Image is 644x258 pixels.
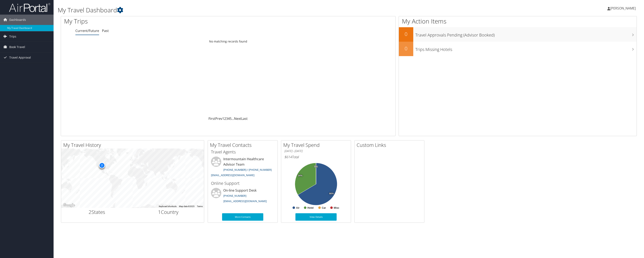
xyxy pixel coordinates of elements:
[9,52,31,63] span: Travel Approval
[399,31,413,38] h2: 0
[158,209,161,215] span: 1
[222,213,263,221] a: More Contacts
[9,42,25,52] span: Book Travel
[295,213,337,221] a: View Details
[607,2,640,14] a: [PERSON_NAME]
[284,149,348,153] h6: [DATE] - [DATE]
[232,116,234,121] span: …
[9,15,26,25] span: Dashboards
[89,209,91,215] span: 2
[211,180,274,186] h3: Online Support
[179,205,194,207] span: Map data ©2025
[234,116,241,121] a: Next
[357,141,424,148] h2: Custom Links
[9,3,50,12] img: airportal-logo.png
[9,31,16,42] span: Trips
[102,28,109,33] a: Past
[314,165,318,168] tspan: 0%
[334,206,339,209] text: Misc
[296,206,300,209] text: Air
[241,116,248,121] a: Last
[62,203,76,208] a: Open this area in Google Maps (opens a new window)
[64,209,130,216] h2: States
[399,45,413,52] h2: 0
[222,116,224,121] a: 1
[284,155,292,159] span: $614
[329,192,334,195] tspan: 66%
[224,116,226,121] a: 2
[399,17,637,26] h1: My Action Items
[211,149,274,155] h3: Travel Agents
[75,28,99,33] a: Current/Future
[63,141,204,148] h2: My Travel History
[226,116,228,121] a: 3
[223,168,272,172] a: [PHONE_NUMBER] / [PHONE_NUMBER]
[284,155,348,159] h6: Total
[415,30,637,38] h3: Travel Approvals Pending (Advisor Booked)
[209,188,276,205] li: On-line Support Desk
[399,42,637,56] a: 0Trips Missing Hotels
[210,141,278,148] h2: My Travel Contacts
[64,17,253,26] h1: My Trips
[307,206,314,209] text: Hotel
[197,205,203,207] a: Terms (opens in new tab)
[415,45,637,52] h3: Trips Missing Hotels
[322,206,326,209] text: Car
[58,6,446,14] h1: My Travel Dashboard
[223,199,267,203] a: [EMAIL_ADDRESS][DOMAIN_NAME]
[136,209,201,216] h2: Country
[215,116,222,121] a: Prev
[208,116,215,121] a: First
[209,157,276,179] li: Intermountain Healthcare Advisor Team
[99,162,105,168] div: 7
[230,116,232,121] a: 5
[223,194,246,198] a: [PHONE_NUMBER]
[62,203,76,208] img: Google
[228,116,230,121] a: 4
[610,6,636,11] span: [PERSON_NAME]
[159,205,177,208] button: Keyboard shortcuts
[399,27,637,42] a: 0Travel Approvals Pending (Advisor Booked)
[283,141,351,148] h2: My Travel Spend
[298,174,302,177] tspan: 34%
[211,173,254,177] a: [EMAIL_ADDRESS][DOMAIN_NAME]
[61,38,395,45] td: No matching records found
